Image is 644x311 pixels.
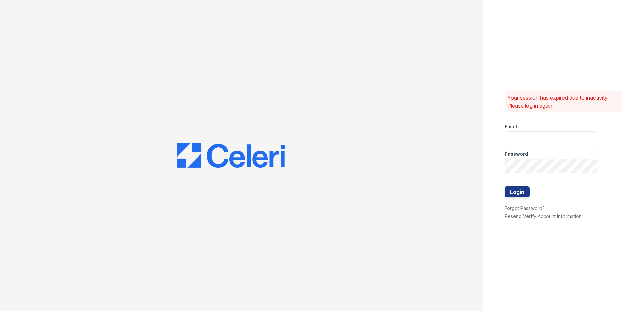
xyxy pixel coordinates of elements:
[505,213,582,219] a: Resend Verify Account Information
[507,94,620,110] p: Your session has expired due to inactivity. Please log in again.
[505,123,517,130] label: Email
[505,151,528,158] label: Password
[505,205,545,211] a: Forgot Password?
[505,186,530,197] button: Login
[177,143,285,168] img: CE_Logo_Blue-a8612792a0a2168367f1c8372b55b34899dd931a85d93a1a3d3e32e68fde9ad4.png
